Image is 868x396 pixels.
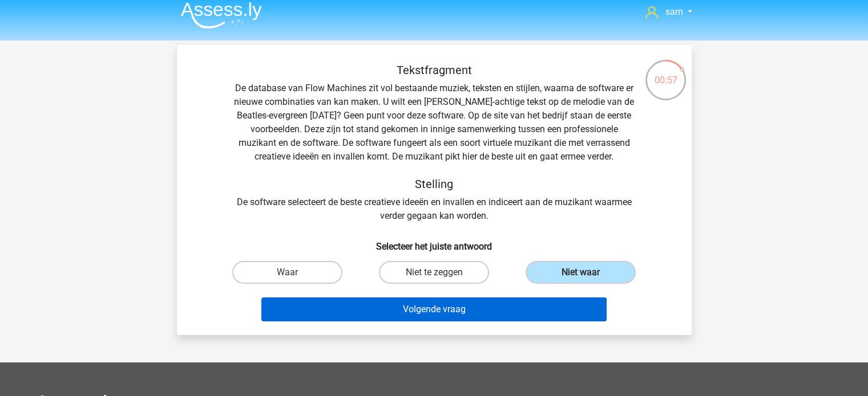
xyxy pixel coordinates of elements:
[379,261,489,284] label: Niet te zeggen
[195,232,673,252] h6: Selecteer het juiste antwoord
[665,6,683,17] span: sam
[181,2,262,28] img: Assessly
[641,5,696,19] a: sam
[232,261,342,284] label: Waar
[232,177,637,191] h5: Stelling
[195,63,673,223] div: De database van Flow Machines zit vol bestaande muziek, teksten en stijlen, waarna de software er...
[644,59,687,87] div: 00:57
[261,297,607,321] button: Volgende vraag
[526,261,636,284] label: Niet waar
[232,63,637,77] h5: Tekstfragment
